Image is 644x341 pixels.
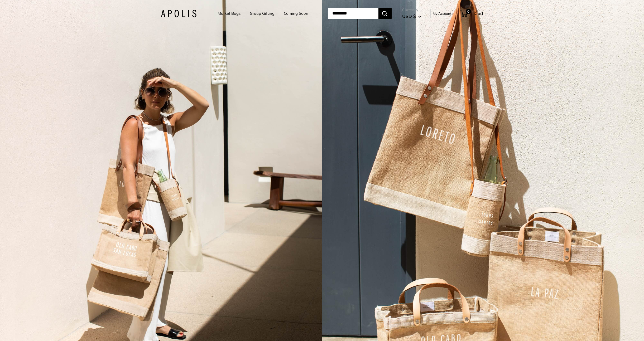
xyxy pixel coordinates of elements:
a: 0 Cart [461,9,483,18]
a: Group Gifting [250,10,275,17]
span: 0 [465,9,471,14]
input: Search... [328,8,378,19]
button: Search [378,8,392,19]
a: Market Bags [218,10,241,17]
a: Coming Soon [284,10,308,17]
img: Apolis [161,10,196,17]
span: USD $ [402,13,416,19]
button: USD $ [402,12,421,21]
a: My Account [433,10,451,17]
span: Currency [402,6,421,14]
span: Cart [474,11,483,16]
